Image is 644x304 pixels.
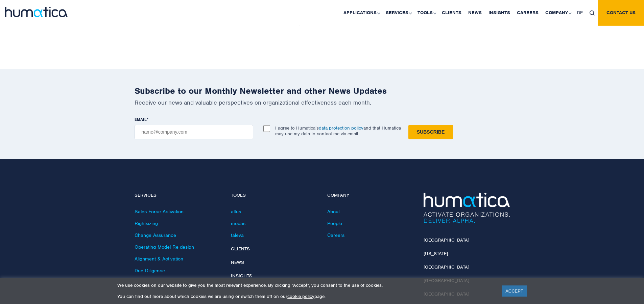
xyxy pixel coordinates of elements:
a: [US_STATE] [424,251,448,256]
img: Humatica [424,193,510,223]
p: Receive our news and valuable perspectives on organizational effectiveness each month. [135,99,510,106]
input: I agree to Humatica’sdata protection policyand that Humatica may use my data to contact me via em... [263,125,270,132]
a: ACCEPT [502,285,527,297]
a: [GEOGRAPHIC_DATA] [424,237,469,243]
span: EMAIL [135,117,147,122]
a: [GEOGRAPHIC_DATA] [424,264,469,270]
h4: Company [327,193,413,198]
img: logo [5,7,68,17]
a: News [231,259,244,265]
a: cookie policy [287,294,314,299]
h4: Services [135,193,221,198]
p: I agree to Humatica’s and that Humatica may use my data to contact me via email. [275,125,401,137]
h4: Tools [231,193,317,198]
a: About [327,209,340,215]
a: Operating Model Re-design [135,244,194,250]
a: modas [231,220,245,226]
input: name@company.com [135,125,253,139]
input: Subscribe [408,125,453,139]
a: Due Diligence [135,268,165,274]
a: People [327,220,342,226]
a: Change Assurance [135,232,176,238]
a: Insights [231,273,252,279]
a: data protection policy [319,125,363,131]
a: Careers [327,232,344,238]
p: We use cookies on our website to give you the most relevant experience. By clicking “Accept”, you... [117,282,494,288]
p: You can find out more about which cookies we are using or switch them off on our page. [117,294,494,299]
h2: Subscribe to our Monthly Newsletter and other News Updates [135,86,510,96]
a: Alignment & Activation [135,256,183,262]
a: Clients [231,246,250,252]
a: Rightsizing [135,220,158,226]
a: taleva [231,232,244,238]
a: Sales Force Activation [135,209,184,215]
span: DE [577,10,583,16]
img: search_icon [590,10,595,16]
a: altus [231,209,241,215]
